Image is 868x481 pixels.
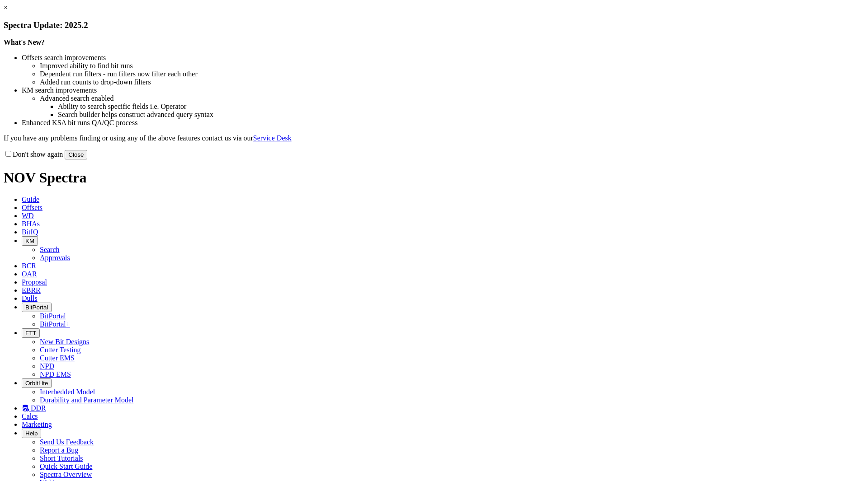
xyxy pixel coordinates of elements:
[22,420,52,428] span: Marketing
[40,62,864,70] li: Improved ability to find bit runs
[4,4,8,11] a: ×
[253,134,292,142] a: Service Desk
[40,354,75,362] a: Cutter EMS
[22,262,36,270] span: BCR
[40,396,134,404] a: Durability and Parameter Model
[4,38,45,46] strong: What's New?
[22,286,41,294] span: EBRR
[22,196,39,203] span: Guide
[40,78,864,86] li: Added run counts to drop-down filters
[22,270,37,278] span: OAR
[22,212,34,219] span: WD
[65,150,87,159] button: Close
[40,462,92,470] a: Quick Start Guide
[40,438,94,446] a: Send Us Feedback
[22,412,38,420] span: Calcs
[40,254,70,262] a: Approvals
[40,70,864,78] li: Dependent run filters - run filters now filter each other
[40,338,89,346] a: New Bit Designs
[22,204,42,211] span: Offsets
[40,246,60,253] a: Search
[4,169,864,186] h1: NOV Spectra
[22,294,38,302] span: Dulls
[25,304,48,311] span: BitPortal
[31,404,46,412] span: DDR
[40,312,66,320] a: BitPortal
[40,370,71,378] a: NPD EMS
[22,220,40,228] span: BHAs
[22,228,38,236] span: BitIQ
[40,362,54,370] a: NPD
[4,134,864,142] p: If you have any problems finding or using any of the above features contact us via our
[25,330,36,336] span: FTT
[58,111,864,119] li: Search builder helps construct advanced query syntax
[4,20,864,30] h3: Spectra Update: 2025.2
[40,388,95,396] a: Interbedded Model
[40,471,92,478] a: Spectra Overview
[22,119,864,127] li: Enhanced KSA bit runs QA/QC process
[5,151,11,157] input: Don't show again
[4,150,63,158] label: Don't show again
[40,446,78,454] a: Report a Bug
[40,454,83,462] a: Short Tutorials
[22,54,864,62] li: Offsets search improvements
[22,86,864,94] li: KM search improvements
[25,430,38,437] span: Help
[25,238,34,244] span: KM
[58,103,864,111] li: Ability to search specific fields i.e. Operator
[40,346,81,354] a: Cutter Testing
[22,278,47,286] span: Proposal
[40,320,70,328] a: BitPortal+
[25,380,48,387] span: OrbitLite
[40,94,864,103] li: Advanced search enabled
